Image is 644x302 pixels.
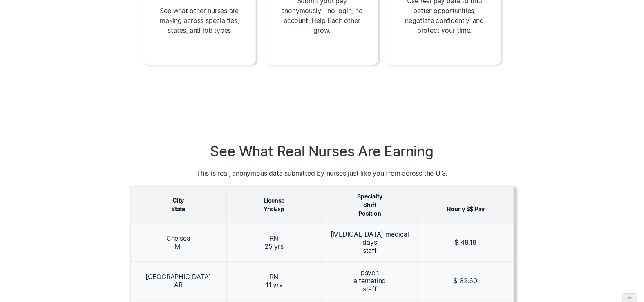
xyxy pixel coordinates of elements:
[130,143,514,160] h2: See What Real Nurses Are Earning
[226,223,322,261] div: RN 25 yrs
[130,168,514,178] p: This is real, anonymous data submitted by nurses just like you from across the U.S.
[322,261,418,300] div: psych alternating staff
[418,223,514,261] div: $ 48.18
[130,223,226,261] div: Chelsea MI
[130,187,226,223] div: City State
[418,187,514,223] div: Hourly $$ Pay
[322,223,418,261] div: [MEDICAL_DATA] medical days staff
[226,187,322,223] div: License Yrs Exp
[226,261,322,300] div: RN 11 yrs
[130,261,226,300] div: [GEOGRAPHIC_DATA] AR
[418,261,514,300] div: $ 82.60
[156,6,243,35] p: See what other nurses are making across specialties, states, and job types
[322,187,418,223] div: Specialty Shift Position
